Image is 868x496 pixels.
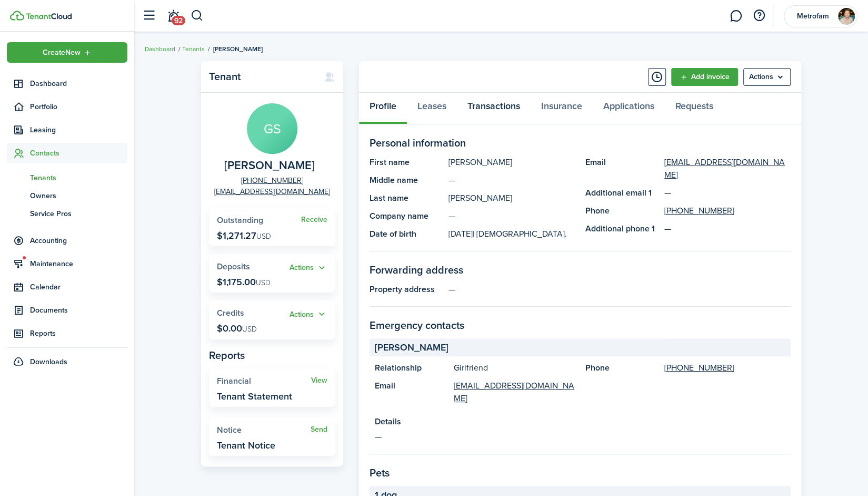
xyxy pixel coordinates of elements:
panel-main-title: Middle name [370,174,443,187]
span: USD [256,231,271,242]
widget-stats-description: Tenant Statement [217,391,292,402]
panel-main-title: Company name [370,210,443,222]
img: Metrofam [838,8,855,25]
span: Create New [43,49,81,56]
a: Insurance [531,93,593,124]
a: Messaging [726,3,746,30]
a: Reports [7,323,127,344]
a: Transactions [457,93,531,124]
p: $1,271.27 [217,230,271,241]
button: Open menu [290,308,327,320]
a: Dashboard [145,44,175,54]
panel-main-description: [PERSON_NAME] [448,192,575,205]
span: Calendar [30,281,127,293]
panel-main-section-title: Personal information [370,135,791,151]
panel-main-title: Additional email 1 [585,187,659,199]
panel-main-section-title: Emergency contacts [370,317,791,333]
a: [EMAIL_ADDRESS][DOMAIN_NAME] [214,186,330,197]
span: Owners [30,190,127,201]
panel-main-title: Email [375,380,448,405]
panel-main-title: Property address [370,283,443,296]
panel-main-description: — [448,210,575,222]
panel-main-title: Details [375,415,785,428]
span: [PERSON_NAME] [375,341,448,355]
widget-stats-title: Financial [217,376,311,386]
span: Portfolio [30,101,127,112]
span: USD [242,324,257,335]
span: Reports [30,328,127,339]
span: Service Pros [30,208,127,219]
button: Search [191,7,204,25]
a: Applications [593,93,665,124]
a: [PHONE_NUMBER] [241,175,303,186]
panel-main-title: Phone [585,362,659,374]
img: TenantCloud [26,13,72,20]
panel-main-subtitle: Reports [209,347,335,363]
span: Downloads [30,356,67,367]
span: Contacts [30,148,127,159]
widget-stats-title: Notice [217,425,311,435]
panel-main-title: Additional phone 1 [585,222,659,235]
a: Send [311,425,327,434]
widget-stats-description: Tenant Notice [217,440,275,451]
span: Metrofam [792,13,834,20]
panel-main-description: [DATE] [448,228,575,240]
a: Tenants [182,44,205,54]
a: Dashboard [7,73,127,94]
panel-main-description: Girlfriend [454,362,575,374]
a: [PHONE_NUMBER] [664,205,734,217]
panel-main-title: Last name [370,192,443,205]
a: View [311,376,327,385]
panel-main-description: — [448,283,791,296]
span: USD [256,277,271,288]
span: 92 [172,16,185,25]
button: Open menu [7,42,127,63]
span: Credits [217,307,244,319]
panel-main-description: — [375,431,785,443]
span: Deposits [217,260,250,273]
panel-main-section-title: Pets [370,465,791,481]
menu-btn: Actions [743,68,791,86]
span: Documents [30,305,127,316]
a: Add invoice [671,68,738,86]
span: [PERSON_NAME] [213,44,263,54]
panel-main-title: First name [370,156,443,169]
span: Tenants [30,172,127,183]
span: Outstanding [217,214,263,226]
img: TenantCloud [10,11,24,21]
button: Actions [290,308,327,320]
p: $0.00 [217,323,257,334]
panel-main-description: [PERSON_NAME] [448,156,575,169]
button: Timeline [648,68,666,86]
button: Open menu [743,68,791,86]
a: [EMAIL_ADDRESS][DOMAIN_NAME] [664,156,791,181]
span: Maintenance [30,258,127,269]
a: Receive [301,216,327,224]
span: Leasing [30,124,127,135]
span: Accounting [30,235,127,246]
a: Owners [7,187,127,205]
a: Leases [407,93,457,124]
span: | [DEMOGRAPHIC_DATA]. [473,228,567,240]
panel-main-description: — [448,174,575,187]
a: Notifications [163,3,183,30]
button: Open resource center [750,7,768,25]
panel-main-title: Tenant [209,71,314,83]
button: Actions [290,262,327,274]
button: Open menu [290,262,327,274]
panel-main-title: Email [585,156,659,181]
a: [PHONE_NUMBER] [664,362,734,374]
panel-main-title: Relationship [375,362,448,374]
a: Service Pros [7,205,127,222]
a: Tenants [7,169,127,187]
button: Open sidebar [139,6,159,26]
panel-main-title: Phone [585,205,659,217]
panel-main-section-title: Forwarding address [370,262,791,278]
span: Gerardo Saenz [224,159,315,172]
panel-main-title: Date of birth [370,228,443,240]
span: Dashboard [30,78,127,89]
